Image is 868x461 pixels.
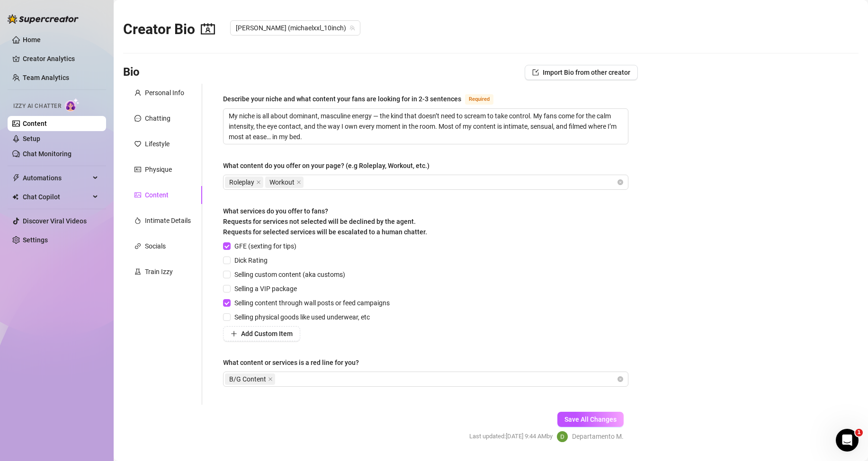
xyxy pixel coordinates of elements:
a: Home [23,36,41,44]
span: 1 [855,429,863,436]
span: Workout [269,177,295,187]
span: close [296,180,301,185]
span: Import Bio from other creator [543,69,630,76]
span: close-circle [617,376,623,382]
a: Settings [23,236,48,244]
button: Save All Changes [557,412,624,427]
span: Required [465,94,493,105]
img: AI Chatter [65,98,80,112]
div: Intimate Details [145,215,191,226]
span: Automations [23,170,90,186]
input: What content do you offer on your page? (e.g Roleplay, Workout, etc.) [305,177,307,188]
span: import [532,69,539,76]
a: Chat Monitoring [23,150,72,158]
input: What content or services is a red line for you? [277,373,279,385]
span: Selling custom content (aka customs) [231,269,349,280]
label: Describe your niche and what content your fans are looking for in 2-3 sentences [223,93,504,105]
h2: Creator Bio [123,20,215,38]
div: Train Izzy [145,266,173,277]
div: Lifestyle [145,139,170,149]
span: What services do you offer to fans? Requests for services not selected will be declined by the ag... [223,207,427,236]
span: close-circle [617,179,623,185]
h3: Bio [123,65,140,80]
span: user [134,89,141,96]
span: B/G Content [225,373,275,385]
div: Socials [145,241,166,251]
span: close [268,377,273,381]
button: Add Custom Item [223,326,300,341]
span: picture [134,192,141,198]
span: heart [134,141,141,147]
textarea: Describe your niche and what content your fans are looking for in 2-3 sentences [224,109,628,144]
iframe: Intercom live chat [836,429,859,452]
button: Import Bio from other creator [525,65,638,80]
span: B/G Content [229,374,266,384]
span: thunderbolt [12,174,20,182]
span: fire [134,217,141,224]
a: Creator Analytics [23,51,98,66]
span: link [134,243,141,249]
span: Save All Changes [564,416,617,423]
span: Chat Copilot [23,189,90,204]
span: Selling content through wall posts or feed campaigns [231,298,394,308]
span: idcard [134,166,141,173]
label: What content do you offer on your page? (e.g Roleplay, Workout, etc.) [223,160,436,171]
a: Content [23,120,47,127]
span: contacts [201,22,215,36]
span: Michael (michaelxxl_10inch) [236,21,355,35]
span: Workout [265,177,304,188]
span: Izzy AI Chatter [13,102,61,111]
img: Departamento Mídias Sociais [557,431,568,442]
span: Departamento M. [572,431,624,442]
div: Content [145,190,169,200]
span: team [349,25,355,31]
span: experiment [134,268,141,275]
div: Chatting [145,113,170,124]
span: Selling a VIP package [231,284,301,294]
span: Roleplay [229,177,254,187]
div: Physique [145,164,172,175]
span: plus [231,330,237,337]
div: Personal Info [145,88,184,98]
span: close [256,180,261,185]
img: Chat Copilot [12,194,18,200]
img: logo-BBDzfeDw.svg [8,14,79,24]
span: message [134,115,141,122]
div: Describe your niche and what content your fans are looking for in 2-3 sentences [223,94,461,104]
span: Dick Rating [231,255,271,266]
a: Setup [23,135,40,142]
a: Discover Viral Videos [23,217,87,225]
div: What content or services is a red line for you? [223,357,359,368]
a: Team Analytics [23,74,69,81]
div: What content do you offer on your page? (e.g Roleplay, Workout, etc.) [223,160,430,171]
span: Roleplay [225,177,263,188]
span: Selling physical goods like used underwear, etc [231,312,374,322]
span: Last updated: [DATE] 9:44 AM by [469,432,553,441]
label: What content or services is a red line for you? [223,357,366,368]
span: GFE (sexting for tips) [231,241,300,251]
span: Add Custom Item [241,330,293,337]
